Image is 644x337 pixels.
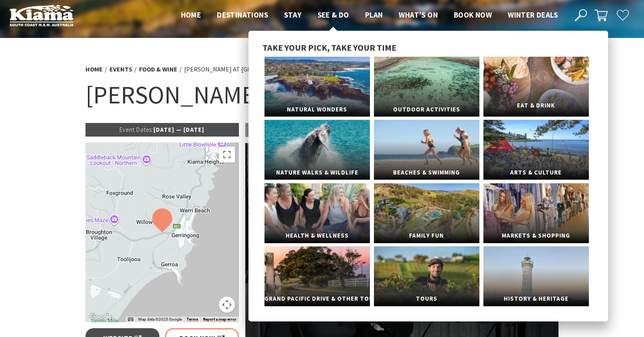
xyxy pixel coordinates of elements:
[187,317,198,322] a: Terms (opens in new tab)
[483,98,589,113] span: Eat & Drink
[374,228,479,243] span: Family Fun
[173,9,566,22] nav: Main Menu
[109,65,132,73] a: Events
[508,10,558,20] span: Winter Deals
[10,4,74,26] img: Kiama Logo
[374,102,479,117] span: Outdoor Activities
[399,10,438,20] span: What’s On
[483,291,589,306] span: History & Heritage
[454,10,492,20] span: Book now
[138,317,182,321] span: Map data ©2025 Google
[87,312,114,322] a: Open this area in Google Maps (opens a new window)
[85,65,103,73] a: Home
[85,79,559,111] h1: [PERSON_NAME] at [GEOGRAPHIC_DATA]
[139,65,177,73] a: Food & Wine
[219,297,235,313] button: Map camera controls
[374,165,479,180] span: Beaches & Swimming
[87,312,114,322] img: Google
[219,147,235,163] button: Toggle fullscreen view
[374,291,479,306] span: Tours
[217,10,268,20] span: Destinations
[181,10,201,20] span: Home
[262,42,396,53] span: Take your pick, take your time
[245,123,310,137] p: Gerringong
[184,64,301,75] li: [PERSON_NAME] at [GEOGRAPHIC_DATA]
[203,317,237,322] a: Report a map error
[318,10,349,20] span: See & Do
[119,126,153,133] span: Event Dates:
[264,102,370,117] span: Natural Wonders
[128,317,133,322] button: Keyboard shortcuts
[483,228,589,243] span: Markets & Shopping
[284,10,302,20] span: Stay
[85,123,239,137] p: [DATE] — [DATE]
[264,165,370,180] span: Nature Walks & Wildlife
[483,165,589,180] span: Arts & Culture
[264,291,370,306] span: Grand Pacific Drive & Other Touring
[365,10,383,20] span: Plan
[264,228,370,243] span: Health & Wellness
